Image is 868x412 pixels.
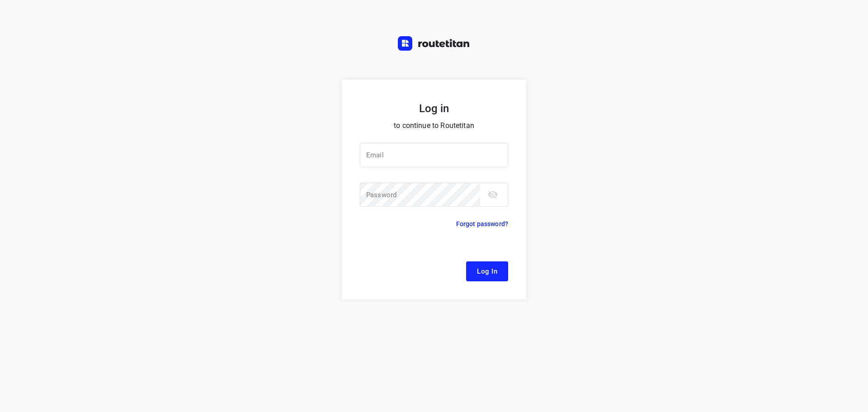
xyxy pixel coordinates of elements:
[360,119,508,132] p: to continue to Routetitan
[466,261,508,281] button: Log In
[484,185,502,204] button: toggle password visibility
[477,265,497,277] span: Log In
[456,218,508,229] p: Forgot password?
[360,101,508,116] h5: Log in
[398,36,470,51] img: Routetitan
